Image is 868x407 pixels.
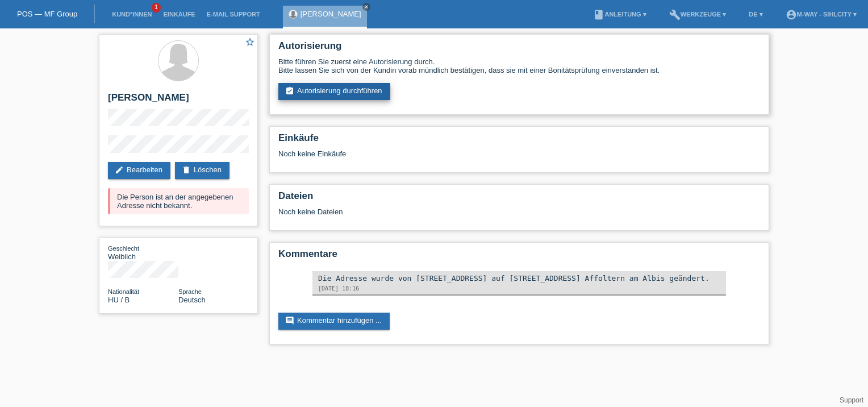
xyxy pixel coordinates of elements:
h2: Einkäufe [278,132,760,149]
i: build [669,9,681,20]
span: Nationalität [108,288,139,295]
a: Kund*innen [106,11,157,18]
h2: [PERSON_NAME] [108,92,249,109]
i: account_circle [786,9,797,20]
i: delete [182,165,191,175]
i: edit [115,165,124,175]
span: Deutsch [178,296,206,304]
i: star_border [245,37,255,47]
h2: Kommentare [278,248,760,265]
a: editBearbeiten [108,162,170,179]
a: E-Mail Support [201,11,266,18]
a: commentKommentar hinzufügen ... [278,313,390,330]
a: Einkäufe [157,11,201,18]
h2: Autorisierung [278,40,760,57]
a: deleteLöschen [175,162,229,179]
a: assignment_turned_inAutorisierung durchführen [278,83,390,100]
div: Die Adresse wurde von [STREET_ADDRESS] auf [STREET_ADDRESS] Affoltern am Albis geändert. [318,274,720,283]
i: close [364,4,369,10]
div: Noch keine Einkäufe [278,149,760,167]
div: Die Person ist an der angegebenen Adresse nicht bekannt. [108,188,249,214]
i: comment [285,316,294,325]
div: [DATE] 18:16 [318,285,720,292]
a: buildWerkzeuge ▾ [663,11,732,18]
span: Geschlecht [108,245,139,252]
a: POS — MF Group [17,10,77,18]
a: [PERSON_NAME] [301,10,361,18]
h2: Dateien [278,190,760,207]
a: Support [840,396,863,404]
span: Ungarn / B / 27.02.2020 [108,296,130,304]
i: book [593,9,604,20]
a: bookAnleitung ▾ [587,11,652,18]
a: close [362,3,370,11]
span: Sprache [178,288,202,295]
a: DE ▾ [743,11,768,18]
span: 1 [152,3,161,13]
i: assignment_turned_in [285,86,294,95]
div: Noch keine Dateien [278,207,625,216]
a: account_circlem-way - Sihlcity ▾ [780,11,862,18]
div: Weiblich [108,244,178,261]
a: star_border [245,37,255,49]
div: Bitte führen Sie zuerst eine Autorisierung durch. Bitte lassen Sie sich von der Kundin vorab münd... [278,57,760,74]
